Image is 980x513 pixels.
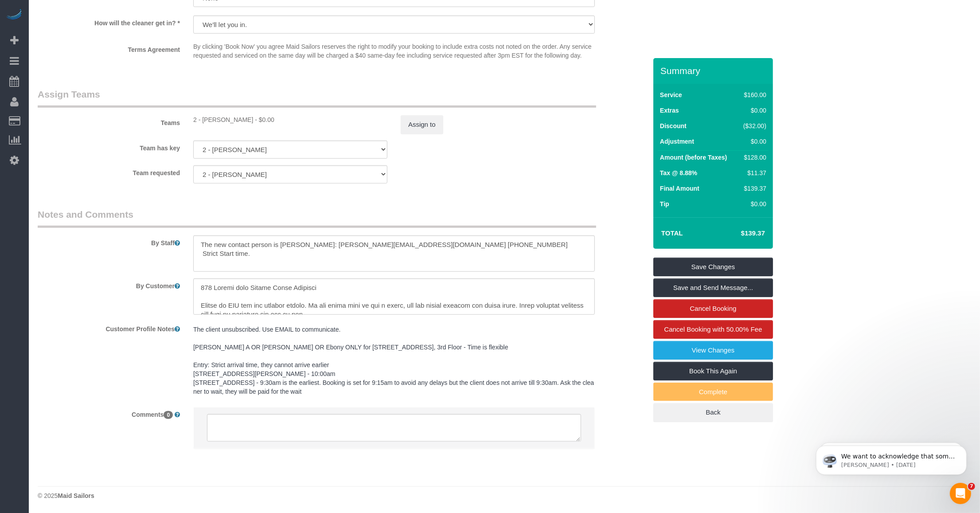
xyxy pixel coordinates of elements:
a: Book This Again [653,362,773,380]
label: Amount (before Taxes) [660,153,727,162]
span: 0 [164,411,173,419]
label: How will the cleaner get in? * [31,16,187,27]
div: $0.00 [740,106,767,115]
label: Team requested [31,165,187,177]
span: We want to acknowledge that some users may be experiencing lag or slower performance in our softw... [39,26,152,147]
div: $11.37 [740,168,767,177]
iframe: Intercom live chat [950,483,971,504]
label: Final Amount [660,184,699,193]
h4: $139.37 [715,230,765,237]
div: © 2025 [38,491,971,500]
span: 7 [968,483,975,490]
legend: Notes and Comments [38,208,596,228]
label: Tip [660,200,669,208]
pre: The client unsubscribed. Use EMAIL to communicate. [PERSON_NAME] A OR [PERSON_NAME] OR Ebony ONLY... [193,325,595,396]
a: Cancel Booking [653,299,773,318]
a: Save and Send Message... [653,278,773,297]
label: By Staff [31,235,187,247]
div: $139.37 [740,184,767,193]
span: Cancel Booking with 50.00% Fee [664,325,762,333]
strong: Maid Sailors [58,492,94,499]
strong: Total [661,229,683,237]
label: Tax @ 8.88% [660,168,697,177]
div: $160.00 [740,90,767,99]
div: $128.00 [740,153,767,162]
label: Adjustment [660,137,694,146]
div: ($32.00) [740,121,767,130]
label: Teams [31,115,187,127]
h3: Summary [660,66,769,76]
label: Discount [660,121,687,130]
div: $0.00 [740,137,767,146]
label: Comments [31,407,187,419]
label: Team has key [31,141,187,153]
button: Assign to [401,115,443,134]
div: $0.00 [740,200,767,208]
legend: Assign Teams [38,88,596,108]
label: Terms Agreement [31,42,187,54]
label: Service [660,90,682,99]
label: Extras [660,106,679,115]
p: Message from Ellie, sent 1w ago [39,34,153,42]
p: By clicking 'Book Now' you agree Maid Sailors reserves the right to modify your booking to includ... [193,42,595,60]
img: Automaid Logo [5,9,23,21]
div: 0 hours x $17.00/hour [193,115,387,124]
a: Back [653,403,773,422]
iframe: Intercom notifications message [803,427,980,489]
a: Cancel Booking with 50.00% Fee [653,320,773,339]
a: View Changes [653,341,773,360]
a: Save Changes [653,258,773,276]
label: Customer Profile Notes [31,321,187,333]
label: By Customer [31,278,187,290]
